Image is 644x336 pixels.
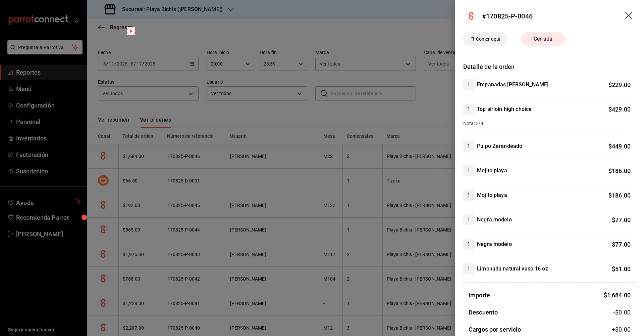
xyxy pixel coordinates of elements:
[469,308,498,317] h3: Descuento
[463,240,474,248] span: 1
[463,167,474,175] span: 1
[608,81,631,88] span: $ 229.00
[477,216,512,224] h4: Negra modelo
[477,240,512,248] h4: Negra modelo
[604,292,631,299] span: $ 1,684.00
[608,143,631,150] span: $ 449.00
[463,62,636,71] h3: Detalle de la orden
[613,308,631,317] span: -$0.00
[127,27,135,35] img: Tooltip marker
[463,191,474,199] span: 1
[463,216,474,224] span: 1
[477,191,507,199] h4: Mojito playa
[612,265,631,272] span: $ 51.00
[608,192,631,199] span: $ 186.00
[608,106,631,113] span: $ 429.00
[469,291,490,300] h3: Importe
[608,167,631,174] span: $ 186.00
[482,11,533,21] div: #170825-P-0046
[473,36,503,43] span: Comer aquí
[477,265,548,273] h4: Limonada natural vaso 16 oz
[463,81,474,89] span: 1
[469,325,521,334] h3: Cargos por servicio
[625,12,633,20] button: drag
[463,265,474,273] span: 1
[612,216,631,223] span: $ 77.00
[530,35,556,43] span: Cerrada
[612,325,631,334] span: +$ 0.00
[477,105,532,113] h4: Top sirloin high choice
[463,105,474,113] span: 1
[463,121,483,126] span: Nota: 3\4
[612,241,631,248] span: $ 77.00
[477,167,507,175] h4: Mojito playa
[477,81,548,89] h4: Empanadas [PERSON_NAME]
[477,142,522,150] h4: Pulpo Zarandeado
[463,142,474,150] span: 1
